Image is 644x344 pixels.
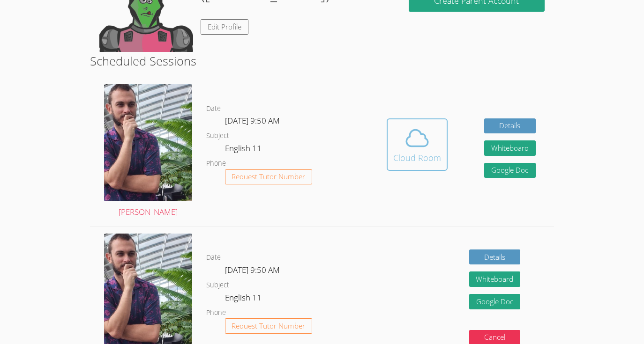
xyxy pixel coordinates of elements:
a: Google Doc [469,294,521,309]
button: Cloud Room [387,118,448,171]
h2: Scheduled Sessions [90,52,554,70]
a: Details [469,249,521,265]
span: [DATE] 9:50 AM [225,115,280,126]
a: [PERSON_NAME] [104,84,192,219]
dt: Phone [206,307,226,319]
button: Request Tutor Number [225,169,313,185]
dd: English 11 [225,142,263,158]
a: Google Doc [484,163,536,178]
dt: Subject [206,130,229,142]
span: Request Tutor Number [232,322,305,329]
dt: Subject [206,279,229,291]
button: Request Tutor Number [225,318,313,334]
dt: Date [206,103,221,115]
a: Details [484,118,536,134]
span: Request Tutor Number [232,173,305,180]
span: [DATE] 9:50 AM [225,264,280,275]
button: Whiteboard [484,140,536,156]
img: 20240721_091457.jpg [104,84,192,201]
a: Edit Profile [201,19,248,35]
dd: English 11 [225,291,263,307]
dt: Date [206,252,221,263]
dt: Phone [206,158,226,169]
div: Cloud Room [393,151,441,164]
button: Whiteboard [469,271,521,287]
